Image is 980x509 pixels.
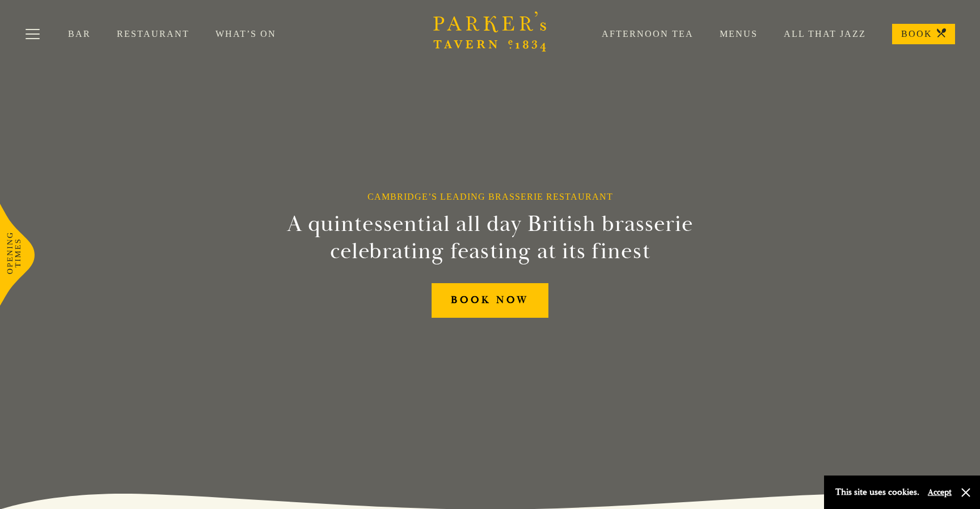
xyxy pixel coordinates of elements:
button: Close and accept [960,487,971,498]
p: This site uses cookies. [835,484,919,500]
a: BOOK NOW [432,283,548,318]
button: Accept [928,487,952,498]
h2: A quintessential all day British brasserie celebrating feasting at its finest [231,211,749,265]
h1: Cambridge’s Leading Brasserie Restaurant [367,191,613,202]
